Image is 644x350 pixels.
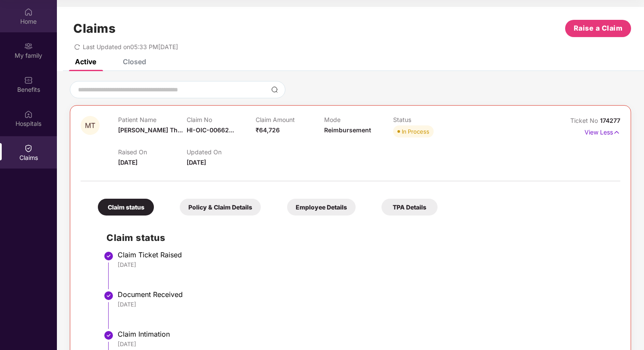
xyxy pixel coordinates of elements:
[118,290,612,299] div: Document Received
[187,116,255,123] p: Claim No
[324,126,371,134] span: Reimbursement
[585,125,620,137] p: View Less
[118,330,612,338] div: Claim Intimation
[402,127,429,136] div: In Process
[118,340,612,348] div: [DATE]
[118,261,612,269] div: [DATE]
[103,330,114,341] img: svg+xml;base64,PHN2ZyBpZD0iU3RlcC1Eb25lLTMyeDMyIiB4bWxucz0iaHR0cDovL3d3dy53My5vcmcvMjAwMC9zdmciIH...
[83,43,178,50] span: Last Updated on 05:33 PM[DATE]
[180,199,261,216] div: Policy & Claim Details
[73,21,116,36] h1: Claims
[570,117,600,124] span: Ticket No
[75,57,96,66] div: Active
[565,20,631,37] button: Raise a Claim
[98,199,154,216] div: Claim status
[187,148,255,156] p: Updated On
[574,23,623,34] span: Raise a Claim
[106,231,612,245] h2: Claim status
[24,110,33,119] img: svg+xml;base64,PHN2ZyBpZD0iSG9zcGl0YWxzIiB4bWxucz0iaHR0cDovL3d3dy53My5vcmcvMjAwMC9zdmciIHdpZHRoPS...
[103,291,114,301] img: svg+xml;base64,PHN2ZyBpZD0iU3RlcC1Eb25lLTMyeDMyIiB4bWxucz0iaHR0cDovL3d3dy53My5vcmcvMjAwMC9zdmciIH...
[118,148,187,156] p: Raised On
[256,116,324,123] p: Claim Amount
[103,251,114,261] img: svg+xml;base64,PHN2ZyBpZD0iU3RlcC1Eb25lLTMyeDMyIiB4bWxucz0iaHR0cDovL3d3dy53My5vcmcvMjAwMC9zdmciIH...
[118,250,612,259] div: Claim Ticket Raised
[24,144,33,153] img: svg+xml;base64,PHN2ZyBpZD0iQ2xhaW0iIHhtbG5zPSJodHRwOi8vd3d3LnczLm9yZy8yMDAwL3N2ZyIgd2lkdGg9IjIwIi...
[256,126,280,134] span: ₹64,726
[118,300,612,308] div: [DATE]
[118,159,138,166] span: [DATE]
[393,116,462,123] p: Status
[287,199,356,216] div: Employee Details
[381,199,438,216] div: TPA Details
[118,126,183,134] span: [PERSON_NAME] Th...
[123,57,146,66] div: Closed
[24,42,33,50] img: svg+xml;base64,PHN2ZyB3aWR0aD0iMjAiIGhlaWdodD0iMjAiIHZpZXdCb3g9IjAgMCAyMCAyMCIgZmlsbD0ibm9uZSIgeG...
[118,116,187,123] p: Patient Name
[74,43,80,50] span: redo
[600,117,620,124] span: 174277
[271,86,278,93] img: svg+xml;base64,PHN2ZyBpZD0iU2VhcmNoLTMyeDMyIiB4bWxucz0iaHR0cDovL3d3dy53My5vcmcvMjAwMC9zdmciIHdpZH...
[613,128,620,137] img: svg+xml;base64,PHN2ZyB4bWxucz0iaHR0cDovL3d3dy53My5vcmcvMjAwMC9zdmciIHdpZHRoPSIxNyIgaGVpZ2h0PSIxNy...
[85,122,95,129] span: MT
[324,116,393,123] p: Mode
[24,8,33,16] img: svg+xml;base64,PHN2ZyBpZD0iSG9tZSIgeG1sbnM9Imh0dHA6Ly93d3cudzMub3JnLzIwMDAvc3ZnIiB3aWR0aD0iMjAiIG...
[187,159,206,166] span: [DATE]
[24,76,33,84] img: svg+xml;base64,PHN2ZyBpZD0iQmVuZWZpdHMiIHhtbG5zPSJodHRwOi8vd3d3LnczLm9yZy8yMDAwL3N2ZyIgd2lkdGg9Ij...
[187,126,234,134] span: HI-OIC-00662...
